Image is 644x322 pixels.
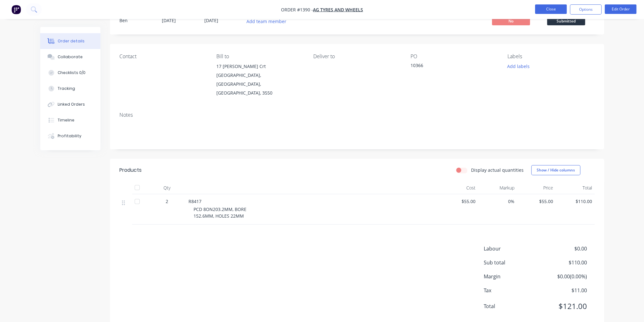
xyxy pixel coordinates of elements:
div: [GEOGRAPHIC_DATA], [GEOGRAPHIC_DATA], [GEOGRAPHIC_DATA], 3550 [216,71,303,97]
span: Margin [484,273,540,280]
div: Total [556,182,595,194]
div: Qty [148,182,186,194]
span: $55.00 [520,198,553,205]
span: $0.00 ( 0.00 %) [540,273,587,280]
div: Labels [507,53,594,59]
span: PCD 8ON203.2MM, BORE 152.6MM, HOLES 22MM [194,206,246,219]
button: Collaborate [40,49,100,65]
button: Show / Hide columns [531,165,580,175]
div: Timeline [58,117,74,123]
span: $55.00 [442,198,476,205]
div: Ben [119,17,154,24]
button: Checklists 0/0 [40,65,100,81]
div: PO [411,53,497,59]
span: $110.00 [540,259,587,266]
span: R8417 [188,198,201,204]
label: Display actual quantities [471,167,524,173]
div: Bill to [216,53,303,59]
span: $11.00 [540,287,587,294]
div: Price [517,182,556,194]
button: Profitability [40,128,100,144]
div: Deliver to [313,53,400,59]
div: Products [119,166,142,174]
a: AG Tyres and Wheels [313,7,363,13]
div: 17 [PERSON_NAME] Crt [216,62,303,71]
div: Collaborate [58,54,83,60]
div: Checklists 0/0 [58,70,86,76]
div: Tracking [58,86,75,91]
img: Factory [11,5,21,14]
div: 17 [PERSON_NAME] Crt[GEOGRAPHIC_DATA], [GEOGRAPHIC_DATA], [GEOGRAPHIC_DATA], 3550 [216,62,303,97]
span: $0.00 [540,245,587,252]
div: Profitability [58,133,81,139]
span: [DATE] [204,17,218,23]
button: Add team member [247,17,290,26]
span: Order #1390 - [281,7,313,13]
span: [DATE] [162,17,176,23]
span: $110.00 [558,198,592,205]
button: Timeline [40,112,100,128]
button: Linked Orders [40,96,100,112]
div: Cost [439,182,478,194]
button: Edit Order [605,4,636,14]
span: Total [484,302,540,310]
div: 10366 [411,62,490,71]
button: Options [570,4,602,15]
span: Tax [484,287,540,294]
button: Add team member [243,17,290,26]
div: Markup [478,182,517,194]
div: Notes [119,112,595,118]
span: Submitted [547,17,585,25]
button: Submitted [547,17,585,27]
button: Tracking [40,81,100,96]
span: Labour [484,245,540,252]
span: $121.00 [540,300,587,312]
button: Add labels [504,62,533,71]
button: Order details [40,33,100,49]
div: Order details [58,38,85,44]
div: Linked Orders [58,102,85,107]
span: No [492,17,530,25]
button: Close [535,4,567,14]
div: Contact [119,53,206,59]
span: Sub total [484,259,540,266]
span: 2 [166,198,168,205]
span: 0% [481,198,514,205]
